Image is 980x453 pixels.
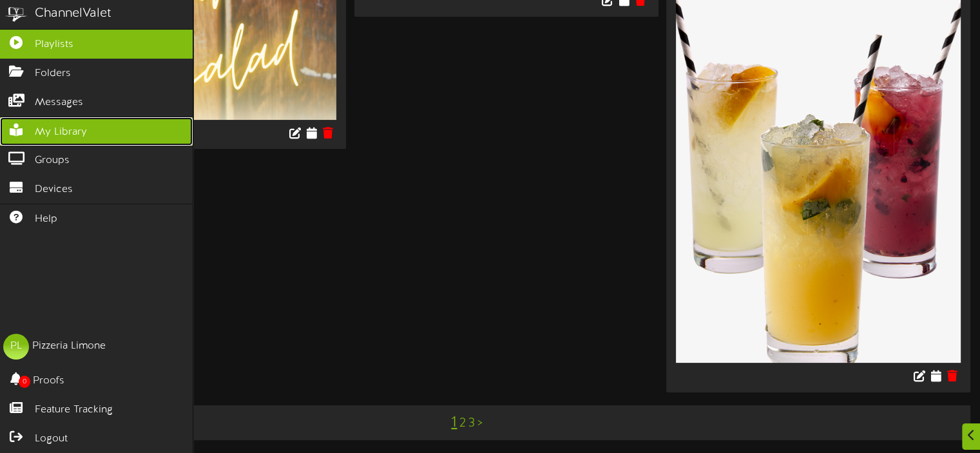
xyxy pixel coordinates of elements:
span: Playlists [35,37,73,52]
span: Feature Tracking [35,403,113,418]
span: Messages [35,95,83,110]
span: Folders [35,66,71,81]
a: 3 [468,416,475,430]
span: Proofs [33,374,64,389]
span: My Library [35,125,87,140]
a: 1 [451,414,457,431]
span: Help [35,212,57,227]
span: Devices [35,182,73,197]
span: Logout [35,432,68,447]
span: Groups [35,153,70,168]
div: ChannelValet [35,5,111,23]
a: 2 [459,416,466,430]
div: Pizzeria Limone [32,339,106,354]
a: > [477,416,483,430]
div: PL [3,334,29,360]
span: 0 [19,376,30,388]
